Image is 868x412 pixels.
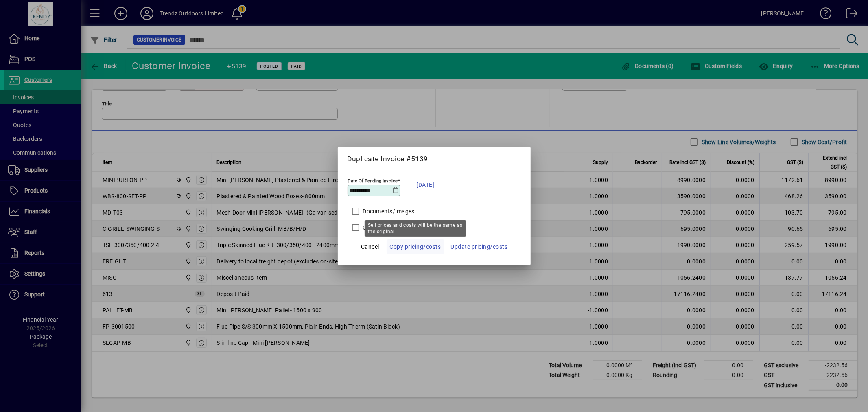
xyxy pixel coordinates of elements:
button: Copy pricing/costs [387,239,444,254]
span: Update pricing/costs [451,242,508,252]
div: Sell prices and costs will be the same as the original [365,220,466,237]
mat-label: Date Of Pending Invoice [348,178,398,184]
button: Update pricing/costs [448,239,511,254]
span: Cancel [361,242,379,252]
button: Cancel [357,239,383,254]
span: [DATE] [417,180,435,190]
label: Documents/Images [361,207,415,215]
h5: Duplicate Invoice #5139 [348,155,521,163]
span: Copy pricing/costs [390,242,441,252]
button: [DATE] [413,175,439,195]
